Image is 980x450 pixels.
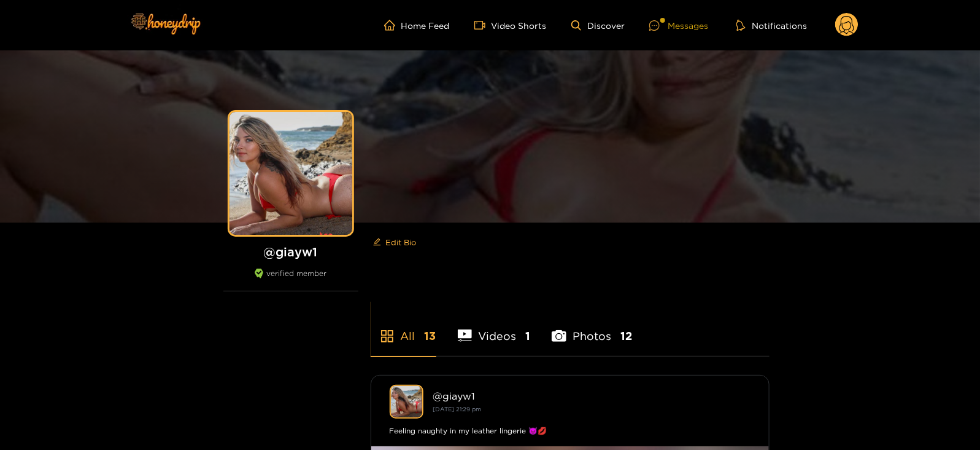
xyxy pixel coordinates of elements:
span: appstore [380,329,395,344]
div: Feeling naughty in my leather lingerie 😈💋 [390,425,750,437]
span: edit [373,238,381,247]
button: Notifications [733,19,811,31]
button: editEdit Bio [371,232,419,252]
div: verified member [223,269,358,291]
a: Video Shorts [474,20,547,31]
span: 13 [425,328,436,344]
a: Home Feed [384,20,450,31]
span: 12 [620,328,632,344]
li: All [371,301,436,356]
div: Messages [649,18,708,33]
img: giayw1 [390,385,423,419]
span: Edit Bio [386,236,417,248]
li: Photos [552,301,632,356]
div: @ giayw1 [433,390,750,401]
a: Discover [571,20,625,31]
small: [DATE] 21:29 pm [433,406,482,412]
span: video-camera [474,20,492,31]
span: home [384,20,401,31]
h1: @ giayw1 [223,244,358,259]
span: 1 [525,328,530,344]
li: Videos [458,301,531,356]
